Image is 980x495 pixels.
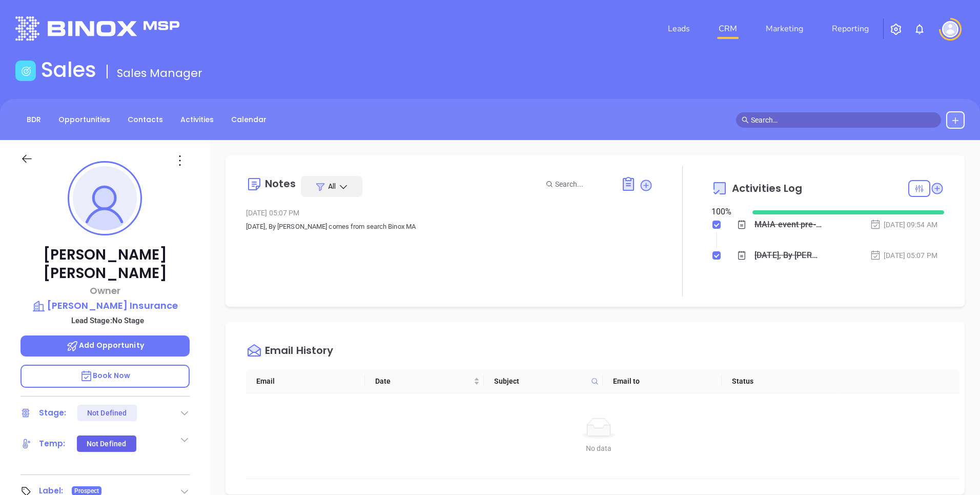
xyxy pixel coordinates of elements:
span: Activities Log [732,183,802,193]
img: iconNotification [913,23,926,35]
img: logo [15,16,179,41]
div: Not Defined [87,435,126,452]
h1: Sales [41,57,96,82]
div: [DATE] 05:07 PM [870,250,937,261]
div: [DATE], By [PERSON_NAME] comes from search Binox MA [754,248,822,263]
p: Owner [21,284,190,298]
a: Contacts [121,111,169,128]
a: Marketing [762,18,807,39]
th: Date [365,369,484,393]
div: Notes [265,179,296,189]
div: [DATE] 09:54 AM [870,219,937,230]
a: Opportunities [52,111,116,128]
div: [DATE] 05:07 PM [246,205,654,221]
input: Search… [751,114,935,126]
div: Not Defined [87,405,127,421]
span: All [328,181,336,191]
span: Date [375,375,472,387]
span: Book Now [80,370,130,381]
input: Search... [555,179,609,190]
a: Reporting [828,18,873,39]
p: Lead Stage: No Stage [26,314,190,327]
th: Email [246,369,365,393]
a: [PERSON_NAME] Insurance [21,299,190,313]
span: Subject [494,375,587,387]
span: Sales Manager [117,65,202,81]
div: Email History [265,345,333,359]
span: search [742,116,749,124]
div: Stage: [39,405,67,421]
img: profile-user [73,166,137,230]
img: user [942,21,958,37]
th: Email to [603,369,722,393]
p: [DATE], By [PERSON_NAME] comes from search Binox MA [246,221,654,233]
a: Leads [664,18,694,39]
div: Temp: [39,436,66,451]
a: Activities [174,111,220,128]
a: Calendar [225,111,273,128]
div: 100 % [711,206,740,218]
img: iconSetting [890,23,902,35]
th: Status [722,369,841,393]
div: No data [258,443,940,454]
a: BDR [21,111,47,128]
span: Add Opportunity [66,340,144,350]
a: CRM [714,18,741,39]
div: MAIA event pre-attendance list [754,217,822,232]
p: [PERSON_NAME] [PERSON_NAME] [21,246,190,283]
